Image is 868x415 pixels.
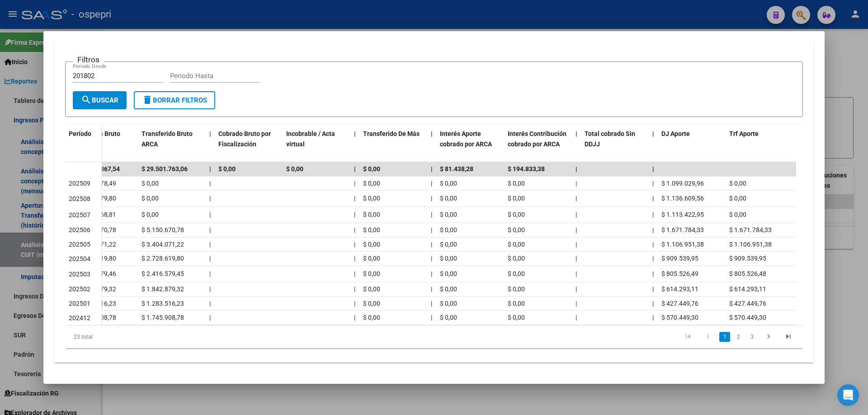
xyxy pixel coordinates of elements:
span: | [652,285,654,293]
datatable-header-cell: Trf Aporte [726,124,793,164]
span: | [652,211,654,218]
span: $ 0,00 [440,255,457,262]
span: $ 0,00 [218,165,236,173]
span: Interés Contribución cobrado por ARCA [508,130,566,148]
span: $ 909.539,95 [729,255,766,262]
span: | [576,130,577,137]
button: Borrar Filtros [134,91,215,109]
span: | [209,211,211,218]
span: | [431,180,432,187]
span: $ 0,00 [363,314,380,321]
span: | [431,130,433,137]
span: $ 29.501.763,06 [142,165,188,173]
datatable-header-cell: Interés Aporte cobrado por ARCA [436,124,504,164]
span: Buscar [81,96,118,104]
span: | [209,130,211,137]
span: 202509 [69,180,90,187]
span: | [576,285,577,293]
span: | [576,180,577,187]
span: $ 0,00 [729,211,746,218]
span: | [576,255,577,262]
span: | [209,226,211,233]
span: | [354,226,355,233]
span: | [576,195,577,202]
span: | [576,270,577,277]
datatable-header-cell: | [206,124,215,164]
span: | [652,195,654,202]
span: $ 0,00 [729,195,746,202]
span: $ 0,00 [508,314,525,321]
span: $ 0,00 [508,255,525,262]
span: | [652,255,654,262]
span: $ 0,00 [508,226,525,233]
span: | [652,270,654,277]
span: $ 0,00 [508,195,525,202]
span: $ 2.728.619,80 [142,255,184,262]
span: $ 0,00 [440,226,457,233]
span: | [431,195,432,202]
span: $ 909.539,95 [661,255,698,262]
span: | [431,241,432,248]
span: | [354,241,355,248]
span: $ 1.113.422,95 [661,211,704,218]
datatable-header-cell: DJ Contribucion [793,124,861,164]
span: | [652,180,654,187]
span: $ 0,00 [440,300,457,307]
span: 202506 [69,226,90,233]
li: page 3 [745,329,759,345]
div: Open Intercom Messenger [837,384,859,406]
span: $ 805.526,49 [661,270,698,277]
span: | [209,255,211,262]
span: | [431,211,432,218]
span: $ 0,00 [508,241,525,248]
span: Total cobrado Sin DDJJ [585,130,635,148]
span: | [576,300,577,307]
span: $ 0,00 [508,270,525,277]
span: 202501 [69,300,90,307]
span: Período [69,130,91,137]
a: 3 [746,332,757,342]
span: $ 0,00 [440,211,457,218]
a: go to first page [679,332,697,342]
datatable-header-cell: | [350,124,359,164]
span: | [354,195,355,202]
span: $ 0,00 [363,255,380,262]
span: $ 0,00 [363,270,380,277]
span: | [431,270,432,277]
span: $ 81.438,28 [440,165,473,173]
span: $ 0,00 [440,270,457,277]
span: $ 570.449,30 [729,314,766,321]
span: | [354,270,355,277]
span: $ 0,00 [142,195,159,202]
span: $ 5.150.670,78 [142,226,184,233]
span: 202507 [69,211,90,219]
span: Transferido De Más [363,130,420,137]
span: | [576,211,577,218]
span: $ 0,00 [508,285,525,293]
span: $ 1.745.908,78 [142,314,184,321]
span: | [209,314,211,321]
span: | [354,314,355,321]
datatable-header-cell: | [649,124,658,164]
span: | [576,226,577,233]
span: $ 0,00 [440,195,457,202]
span: $ 0,00 [363,241,380,248]
span: 202502 [69,285,90,293]
a: go to previous page [699,332,717,342]
span: $ 1.671.784,33 [661,226,704,233]
span: $ 0,00 [363,226,380,233]
div: 23 total [65,326,211,348]
span: 202504 [69,255,90,262]
span: $ 0,00 [142,211,159,218]
span: Transferido Bruto ARCA [142,130,193,148]
span: $ 1.671.784,33 [729,226,772,233]
span: $ 0,00 [440,241,457,248]
span: $ 805.526,48 [729,270,766,277]
span: | [431,285,432,293]
span: $ 0,00 [142,180,159,187]
span: $ 0,00 [363,195,380,202]
datatable-header-cell: Total cobrado Sin DDJJ [581,124,649,164]
span: 202508 [69,195,90,202]
a: go to next page [760,332,777,342]
span: $ 1.106.951,38 [661,241,704,248]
